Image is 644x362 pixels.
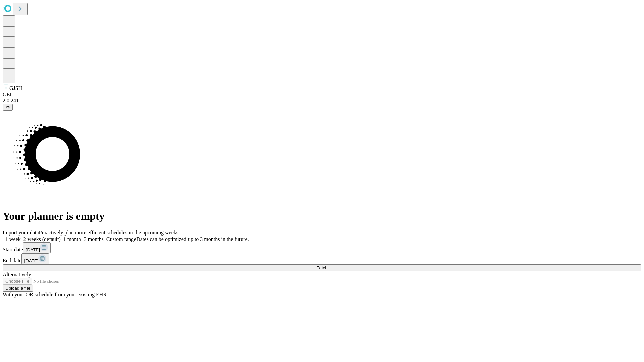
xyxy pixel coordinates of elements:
span: @ [5,105,10,110]
span: Alternatively [3,271,31,277]
span: 1 month [63,236,81,242]
span: 1 week [5,236,21,242]
div: Start date [3,242,641,253]
span: Fetch [316,265,327,270]
span: [DATE] [26,247,40,252]
button: Upload a file [3,285,33,292]
button: [DATE] [23,242,51,253]
span: With your OR schedule from your existing EHR [3,292,107,297]
span: Import your data [3,230,39,235]
span: GJSH [9,85,22,91]
button: [DATE] [21,253,49,264]
div: 2.0.241 [3,98,641,104]
span: 2 weeks (default) [23,236,61,242]
button: @ [3,104,13,111]
span: Proactively plan more efficient schedules in the upcoming weeks. [39,230,180,235]
div: GEI [3,92,641,98]
span: 3 months [84,236,104,242]
button: Fetch [3,264,641,271]
h1: Your planner is empty [3,210,641,222]
span: Dates can be optimized up to 3 months in the future. [136,236,249,242]
div: End date [3,253,641,264]
span: [DATE] [24,258,38,263]
span: Custom range [106,236,136,242]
